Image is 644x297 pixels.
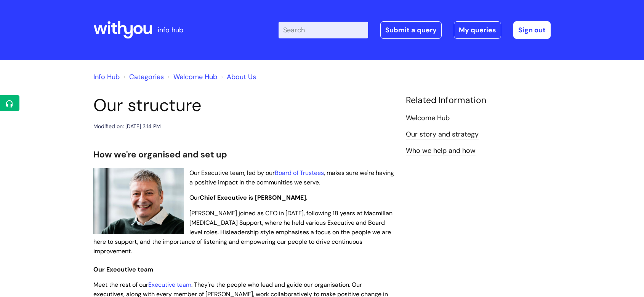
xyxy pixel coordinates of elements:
[406,95,551,106] h4: Related Information
[129,72,164,81] a: Categories
[93,149,227,160] span: How we're organised and set up
[513,21,551,39] a: Sign out
[93,168,184,234] img: WithYou Chief Executive Simon Phillips pictured looking at the camera and smiling
[219,71,256,83] li: About Us
[406,130,479,140] a: Our story and strategy
[454,21,501,39] a: My queries
[166,71,217,83] li: Welcome Hub
[148,281,191,289] a: Executive team
[380,21,442,39] a: Submit a query
[227,72,256,81] a: About Us
[173,72,217,81] a: Welcome Hub
[406,146,476,156] a: Who we help and how
[93,228,391,255] span: leadership style emphasises a focus on the people we are here to support, and the importance of l...
[189,169,394,186] span: Our Executive team, led by our , makes sure we're having a positive impact in the communities we ...
[406,113,450,123] a: Welcome Hub
[93,265,153,273] span: Our Executive team
[200,194,308,202] strong: Chief Executive is [PERSON_NAME].
[93,122,161,131] div: Modified on: [DATE] 3:14 PM
[122,71,164,83] li: Solution home
[279,22,368,38] input: Search
[93,95,394,116] h1: Our structure
[279,21,551,39] div: | -
[93,72,120,81] a: Info Hub
[189,194,308,202] span: Our
[275,169,324,177] a: Board of Trustees
[189,209,392,236] span: [PERSON_NAME] joined as CEO in [DATE], following 18 years at Macmillan [MEDICAL_DATA] Support, wh...
[158,24,183,36] p: info hub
